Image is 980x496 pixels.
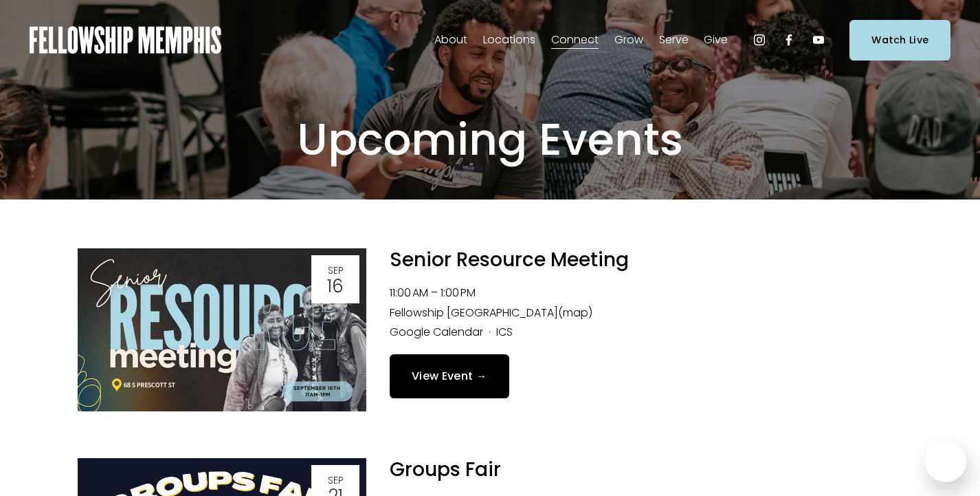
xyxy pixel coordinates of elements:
a: folder dropdown [659,29,689,51]
div: 16 [315,277,355,295]
span: Serve [659,30,689,50]
a: folder dropdown [483,29,535,51]
a: YouTube [812,33,825,47]
img: Fellowship Memphis [30,26,221,54]
a: folder dropdown [704,29,728,51]
a: folder dropdown [434,29,467,51]
a: Google Calendar [390,324,483,340]
a: View Event → [390,354,509,398]
a: Watch Live [849,20,950,61]
a: (map) [558,305,592,321]
li: Fellowship [GEOGRAPHIC_DATA] [390,303,902,323]
a: folder dropdown [551,29,599,51]
a: Instagram [753,33,766,47]
a: Groups Fair [390,456,501,483]
span: Connect [551,30,599,50]
a: ICS [496,324,513,340]
span: About [434,30,467,50]
img: Senior Resource Meeting [78,248,366,411]
time: 1:00 PM [441,285,476,301]
div: Sep [315,266,355,275]
span: Grow [614,30,643,50]
h1: Upcoming Events [181,113,799,167]
a: folder dropdown [614,29,643,51]
a: Senior Resource Meeting [390,246,629,273]
a: Facebook [782,33,796,47]
span: Locations [483,30,535,50]
time: 11:00 AM [390,285,428,301]
div: Sep [315,475,355,485]
span: Give [704,30,728,50]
